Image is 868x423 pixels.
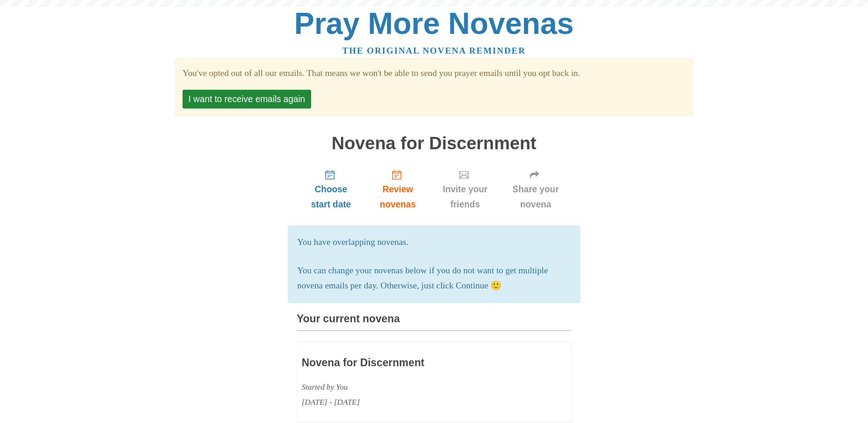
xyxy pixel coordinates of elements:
[302,357,513,369] h3: Novena for Discernment
[183,66,685,81] section: You've opted out of all our emails. That means we won't be able to send you prayer emails until y...
[440,182,491,212] span: Invite your friends
[297,263,571,293] p: You can change your novenas below if you do not want to get multiple novena emails per day. Other...
[183,90,311,108] button: I want to receive emails again
[294,6,574,40] a: Pray More Novenas
[431,162,500,217] a: Invite your friends
[509,182,562,212] span: Share your novena
[297,162,366,217] a: Choose start date
[297,134,571,153] h1: Novena for Discernment
[302,395,513,410] div: [DATE] - [DATE]
[297,235,571,250] p: You have overlapping novenas.
[500,162,571,217] a: Share your novena
[365,162,430,217] a: Review novenas
[374,182,421,212] span: Review novenas
[306,182,356,212] span: Choose start date
[302,380,513,395] div: Started by You
[297,313,571,331] h3: Your current novena
[342,46,526,55] a: The original novena reminder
